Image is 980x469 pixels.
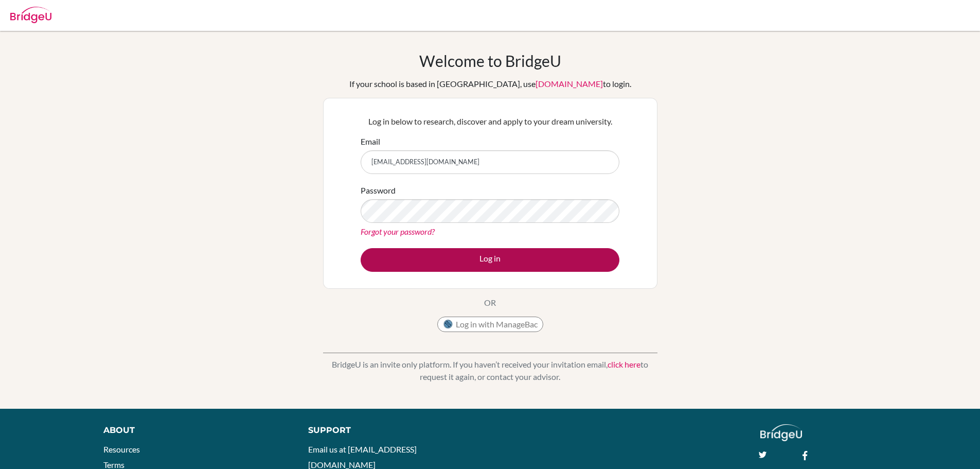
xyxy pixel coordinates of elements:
[361,135,380,148] label: Email
[103,444,140,454] a: Resources
[361,184,396,197] label: Password
[437,317,543,332] button: Log in with ManageBac
[536,79,603,89] a: [DOMAIN_NAME]
[361,115,619,128] p: Log in below to research, discover and apply to your dream university.
[323,358,657,383] p: BridgeU is an invite only platform. If you haven’t received your invitation email, to request it ...
[361,248,619,272] button: Log in
[103,424,285,437] div: About
[10,7,51,23] img: Bridge-U
[760,424,802,441] img: logo_white@2x-f4f0deed5e89b7ecb1c2cc34c3e3d731f90f0f143d5ea2071677605dd97b5244.png
[361,227,435,236] a: Forgot your password?
[419,51,561,70] h1: Welcome to BridgeU
[608,359,640,369] a: click here
[349,78,631,90] div: If your school is based in [GEOGRAPHIC_DATA], use to login.
[484,297,496,309] p: OR
[308,424,478,437] div: Support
